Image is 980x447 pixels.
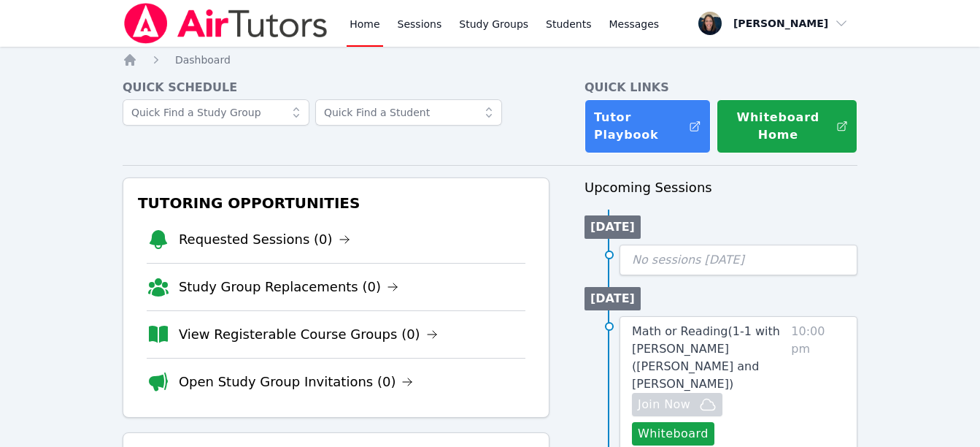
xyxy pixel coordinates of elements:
[632,323,785,393] a: Math or Reading(1-1 with [PERSON_NAME] ([PERSON_NAME] and [PERSON_NAME])
[584,79,857,96] h4: Quick Links
[638,396,690,413] span: Join Now
[123,79,549,96] h4: Quick Schedule
[123,3,329,44] img: Air Tutors
[584,287,641,310] li: [DATE]
[609,17,660,31] span: Messages
[123,53,857,67] nav: Breadcrumb
[632,422,714,446] button: Whiteboard
[179,372,414,392] a: Open Study Group Invitations (0)
[791,323,845,446] span: 10:00 pm
[175,54,231,66] span: Dashboard
[632,393,722,416] button: Join Now
[135,190,537,216] h3: Tutoring Opportunities
[179,229,350,250] a: Requested Sessions (0)
[315,99,502,126] input: Quick Find a Student
[584,177,857,198] h3: Upcoming Sessions
[717,99,857,153] button: Whiteboard Home
[175,53,231,67] a: Dashboard
[584,215,641,239] li: [DATE]
[632,253,744,267] span: No sessions [DATE]
[584,99,711,153] a: Tutor Playbook
[179,324,438,345] a: View Registerable Course Groups (0)
[179,277,398,297] a: Study Group Replacements (0)
[632,324,780,391] span: Math or Reading ( 1-1 with [PERSON_NAME] ([PERSON_NAME] and [PERSON_NAME] )
[123,99,309,126] input: Quick Find a Study Group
